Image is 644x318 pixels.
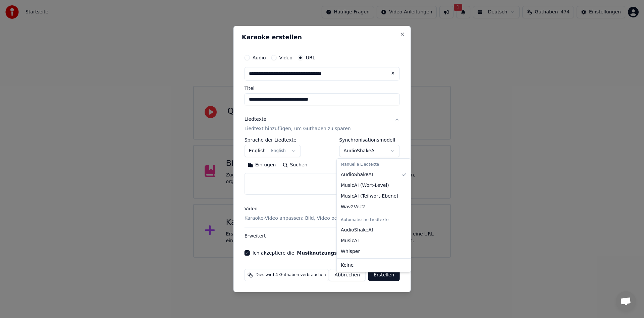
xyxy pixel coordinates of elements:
button: Suchen [279,160,311,170]
span: Dies wird 4 Guthaben verbrauchen [256,272,326,278]
span: MusicAI ( Wort-Level ) [341,182,389,189]
button: Musiknutzungsbestätigung [297,251,369,255]
label: Titel [245,86,400,91]
span: AudioShakeAI [341,227,373,233]
button: Abbrechen [329,269,366,281]
span: AudioShakeAI [341,171,373,178]
label: Audio [253,55,266,60]
span: MusicAI ( Teilwort-Ebene ) [341,193,398,200]
button: Erstellen [368,269,399,281]
span: Wav2Vec2 [341,204,365,210]
span: MusicAI [341,237,359,244]
h2: Karaoke erstellen [242,34,402,40]
div: Liedtexte [245,116,266,123]
p: Karaoke-Video anpassen: Bild, Video oder Farbe verwenden [245,215,384,222]
label: URL [306,55,315,60]
label: Sprache der Liedtexte [245,138,301,142]
div: Automatische Liedtexte [338,215,409,225]
label: Ich akzeptiere die [253,251,369,255]
button: Erweitert [245,227,400,245]
span: Keine [341,262,354,269]
div: Manuelle Liedtexte [338,160,409,169]
p: Liedtext hinzufügen, um Guthaben zu sparen [245,125,351,132]
span: Whisper [341,248,360,255]
div: Video [245,206,384,222]
button: Einfügen [245,160,279,170]
label: Video [279,55,292,60]
label: Synchronisationsmodell [339,138,399,142]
